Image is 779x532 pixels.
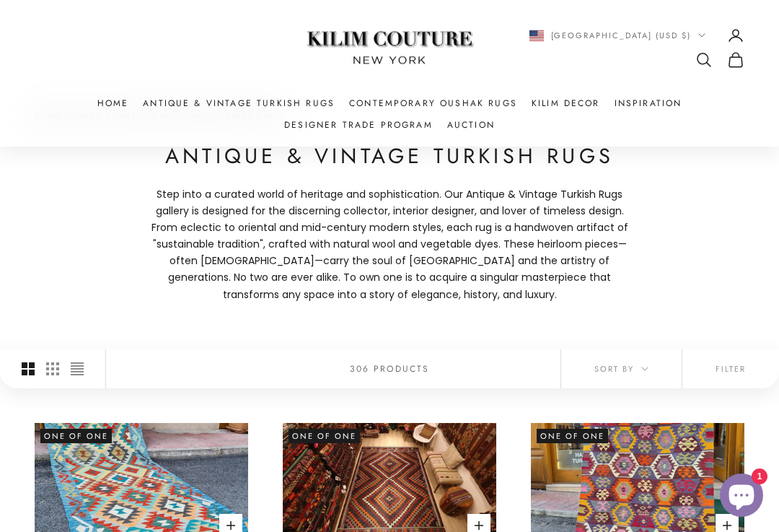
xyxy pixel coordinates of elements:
summary: Kilim Decor [532,96,600,110]
a: Designer Trade Program [284,118,433,132]
span: [GEOGRAPHIC_DATA] (USD $) [551,29,692,42]
img: United States [529,30,544,41]
a: Antique & Vintage Turkish Rugs [143,96,335,110]
button: Filter [682,349,779,388]
span: One of One [537,429,608,443]
nav: Primary navigation [35,96,744,133]
button: Sort by [561,349,682,388]
p: 306 products [350,361,430,375]
span: Sort by [594,362,648,375]
a: Home [97,96,129,110]
nav: Secondary navigation [509,27,744,69]
span: One of One [289,429,360,443]
inbox-online-store-chat: Shopify online store chat [716,474,767,520]
a: Inspiration [615,96,682,110]
span: One of One [40,429,112,443]
button: Switch to compact product images [71,349,84,388]
button: Change country or currency [529,29,706,42]
button: Switch to smaller product images [46,349,59,388]
img: Logo of Kilim Couture New York [299,14,480,82]
a: Auction [447,118,495,132]
h1: Antique & Vintage Turkish Rugs [144,141,635,172]
a: Contemporary Oushak Rugs [349,96,517,110]
p: Step into a curated world of heritage and sophistication. Our Antique & Vintage Turkish Rugs gall... [144,186,635,303]
button: Switch to larger product images [22,349,35,388]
